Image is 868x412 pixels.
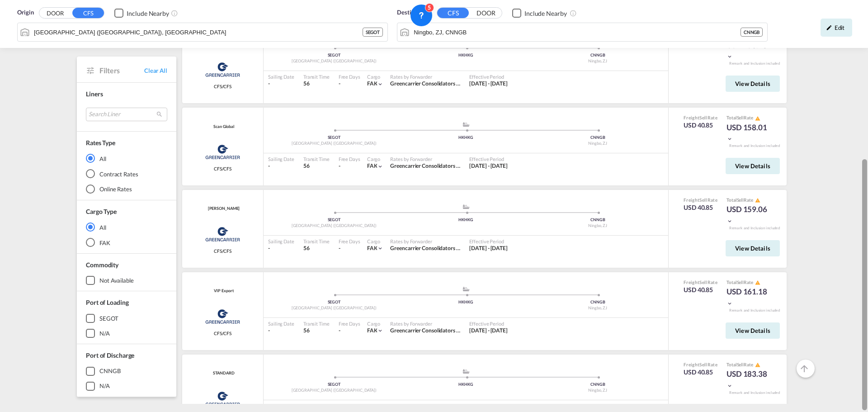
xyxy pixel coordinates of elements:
[39,8,71,19] button: DOOR
[339,320,360,327] div: Free Days
[203,305,243,328] img: Greencarrier Consolidators
[86,260,118,268] span: Commodity
[469,80,508,88] div: 01 Sep 2025 - 30 Sep 2025
[390,156,460,162] div: Rates by Forwarder
[755,280,760,285] md-icon: icon-alert
[377,163,383,170] md-icon: icon-chevron-down
[303,403,330,409] div: Transit Time
[99,382,110,390] div: N/A
[469,162,508,170] div: 01 Sep 2025 - 30 Sep 2025
[684,279,717,285] div: Freight Rate
[268,73,294,80] div: Sailing Date
[726,76,780,92] button: View Details
[268,80,294,88] div: -
[699,362,707,367] span: Sell
[206,206,240,212] div: Contract / Rate Agreement / Tariff / Spot Pricing Reference Number: FH Berling
[726,204,772,226] div: USD 159.06
[203,141,243,163] img: Greencarrier Consolidators
[303,156,330,162] div: Transit Time
[367,80,377,87] span: FAK
[171,9,178,17] md-icon: Unchecked: Ignores neighbouring ports when fetching rates.Checked : Includes neighbouring ports w...
[339,156,360,162] div: Free Days
[726,122,772,144] div: USD 158.01
[72,8,104,18] button: CFS
[377,245,383,251] md-icon: icon-chevron-down
[397,8,428,17] span: Destination
[400,135,532,141] div: HKHKG
[303,327,330,335] div: 56
[268,403,294,409] div: Sailing Date
[268,162,294,170] div: -
[390,403,460,409] div: Rates by Forwarder
[735,327,770,334] span: View Details
[722,61,787,66] div: Remark and Inclusion included
[367,238,384,245] div: Cargo
[390,80,460,88] div: Greencarrier Consolidators (Sweden)
[532,52,664,58] div: CNNGB
[86,351,134,359] span: Port of Discharge
[754,115,760,122] button: icon-alert
[268,388,400,393] div: [GEOGRAPHIC_DATA] ([GEOGRAPHIC_DATA])
[211,124,234,130] span: Scan Global
[469,73,508,80] div: Effective Period
[397,23,767,41] md-input-container: Ningbo, ZJ, CNNGB
[86,298,129,306] span: Port of Loading
[469,162,508,169] span: [DATE] - [DATE]
[377,81,383,87] md-icon: icon-chevron-down
[821,19,852,37] div: icon-pencilEdit
[532,382,664,388] div: CNNGB
[726,136,733,142] md-icon: icon-chevron-down
[754,362,760,369] button: icon-alert
[211,370,234,376] span: STANDARD
[726,158,780,174] button: View Details
[400,217,532,223] div: HKHKG
[268,217,400,223] div: SEGOT
[726,383,733,389] md-icon: icon-chevron-down
[367,73,384,80] div: Cargo
[86,238,167,247] md-radio-button: FAK
[212,288,233,294] div: Contract / Rate Agreement / Tariff / Spot Pricing Reference Number: VIP Export
[726,279,772,286] div: Total Rate
[268,320,294,327] div: Sailing Date
[99,367,121,375] div: CNNGB
[470,8,502,19] button: DOOR
[367,327,377,334] span: FAK
[268,52,400,58] div: SEGOT
[469,238,508,245] div: Effective Period
[741,28,763,37] div: CNNGB
[726,197,772,204] div: Total Rate
[726,240,780,256] button: View Details
[17,8,33,17] span: Origin
[754,197,760,204] button: icon-alert
[86,154,167,163] md-radio-button: All
[437,8,469,18] button: CFS
[99,329,110,337] div: N/A
[86,138,115,147] div: Rates Type
[722,390,787,395] div: Remark and Inclusion included
[390,162,460,170] div: Greencarrier Consolidators (Sweden)
[461,287,472,291] md-icon: assets/icons/custom/ship-fill.svg
[726,300,733,307] md-icon: icon-chevron-down
[303,245,330,252] div: 56
[684,121,717,130] div: USD 40.85
[86,169,167,178] md-radio-button: Contract Rates
[726,218,733,224] md-icon: icon-chevron-down
[469,156,508,162] div: Effective Period
[303,73,330,80] div: Transit Time
[726,40,772,62] div: USD 153.78
[367,162,377,169] span: FAK
[268,238,294,245] div: Sailing Date
[726,114,772,122] div: Total Rate
[532,58,664,64] div: Ningbo, ZJ
[461,204,472,209] md-icon: assets/icons/custom/ship-fill.svg
[367,156,384,162] div: Cargo
[34,25,363,39] input: Search by Port
[268,305,400,311] div: [GEOGRAPHIC_DATA] ([GEOGRAPHIC_DATA])
[390,245,460,252] div: Greencarrier Consolidators (Sweden)
[726,369,772,390] div: USD 183.38
[532,223,664,229] div: Ningbo, ZJ
[339,238,360,245] div: Free Days
[532,299,664,305] div: CNNGB
[400,382,532,388] div: HKHKG
[684,368,717,377] div: USD 40.85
